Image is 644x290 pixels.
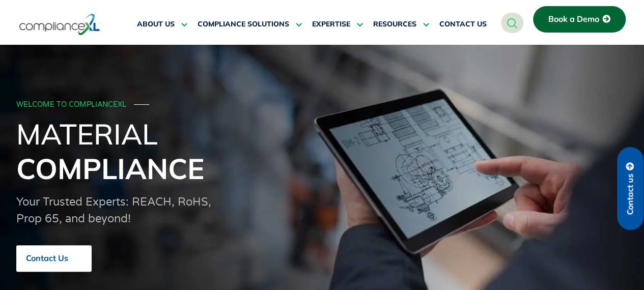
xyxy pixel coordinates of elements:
[501,13,523,33] a: navsearch-button
[548,15,599,24] span: Book a Demo
[439,12,487,37] a: CONTACT US
[16,245,92,272] a: Contact Us
[373,20,416,29] span: RESOURCES
[198,12,302,37] a: COMPLIANCE SOLUTIONS
[626,173,635,215] span: Contact us
[134,100,149,109] span: ───
[373,12,429,37] a: RESOURCES
[16,151,204,186] span: Compliance
[312,12,363,37] a: EXPERTISE
[198,20,289,29] span: COMPLIANCE SOLUTIONS
[312,20,350,29] span: EXPERTISE
[16,101,624,109] div: WELCOME TO COMPLIANCEXL
[439,20,487,29] span: CONTACT US
[137,12,187,37] a: ABOUT US
[617,147,643,230] a: Contact us
[16,117,627,186] h1: Material
[16,195,211,225] span: Your Trusted Experts: REACH, RoHS, Prop 65, and beyond!
[533,6,626,33] a: Book a Demo
[19,13,100,36] img: logo-one.svg
[26,254,68,263] span: Contact Us
[137,20,175,29] span: ABOUT US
